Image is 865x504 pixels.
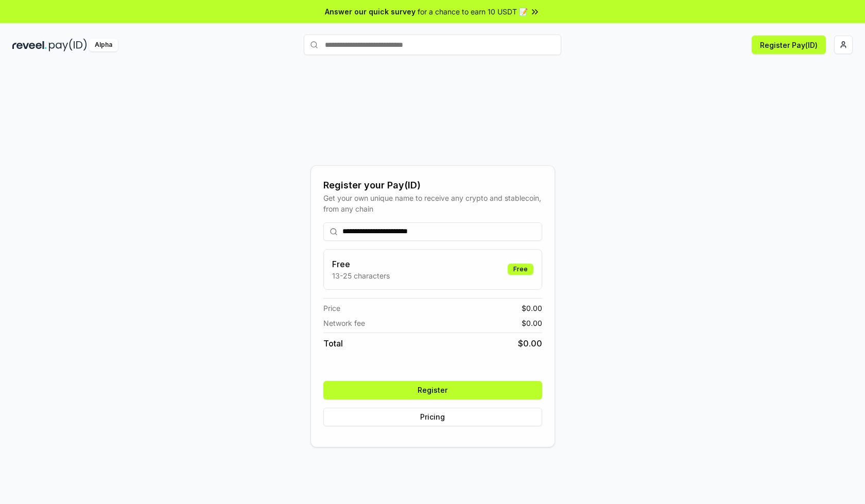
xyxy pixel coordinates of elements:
div: Free [508,264,533,275]
button: Pricing [323,408,542,426]
span: Price [323,303,340,314]
h3: Free [332,258,390,270]
div: Get your own unique name to receive any crypto and stablecoin, from any chain [323,193,542,214]
div: Alpha [89,39,118,51]
span: for a chance to earn 10 USDT 📝 [418,6,528,17]
span: Answer our quick survey [325,6,416,17]
span: $ 0.00 [522,318,542,328]
span: $ 0.00 [518,337,542,350]
span: Network fee [323,318,365,328]
button: Register Pay(ID) [752,36,826,54]
span: $ 0.00 [522,303,542,314]
div: Register your Pay(ID) [323,178,542,193]
img: reveel_dark [12,39,47,51]
p: 13-25 characters [332,270,390,281]
button: Register [323,381,542,399]
span: Total [323,337,343,350]
img: pay_id [49,39,87,51]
